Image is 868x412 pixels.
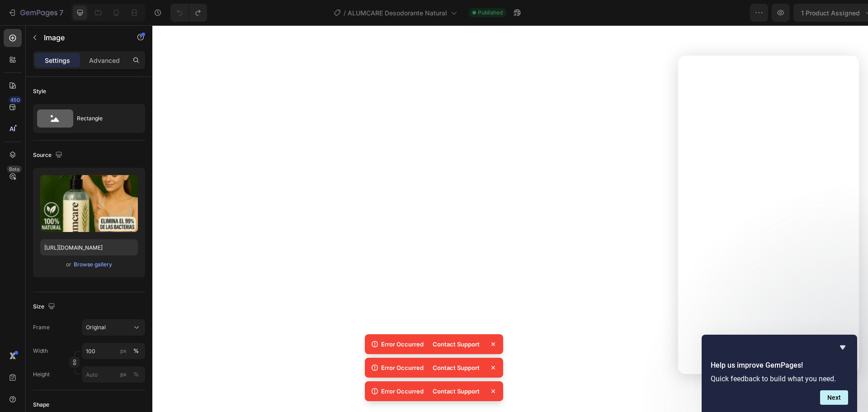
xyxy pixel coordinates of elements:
[152,25,868,412] iframe: Design area
[4,4,67,22] button: 7
[808,4,846,22] button: Publish
[381,363,424,372] p: Error Occurred
[82,366,145,383] input: px%
[40,239,138,256] input: https://example.com/image.jpg
[33,401,49,409] div: Shape
[684,4,771,22] button: 1 product assigned
[131,346,142,356] button: px
[7,166,22,173] div: Beta
[170,4,207,22] div: Undo/Redo
[381,340,424,349] p: Error Occurred
[40,175,138,232] img: preview-image
[9,96,22,104] div: 450
[478,9,503,17] span: Published
[131,369,142,380] button: px
[33,347,48,355] label: Width
[33,370,50,379] label: Height
[33,301,57,313] div: Size
[133,370,139,379] div: %
[837,342,848,353] button: Hide survey
[381,387,424,396] p: Error Occurred
[692,8,750,18] span: 1 product assigned
[427,338,485,350] div: Contact Support
[427,385,485,398] div: Contact Support
[82,343,145,359] input: px%
[820,390,848,405] button: Next question
[133,347,139,355] div: %
[711,374,848,383] p: Quick feedback to build what you need.
[816,8,838,18] div: Publish
[44,32,121,43] p: Image
[73,260,113,269] button: Browse gallery
[89,56,120,65] p: Advanced
[118,346,129,356] button: %
[711,342,848,405] div: Help us improve GemPages!
[711,360,848,371] h2: Help us improve GemPages!
[33,323,50,331] label: Frame
[66,259,71,270] span: or
[348,8,447,18] span: ALUMCARE Desodorante Natural
[427,361,485,374] div: Contact Support
[120,347,127,355] div: px
[118,369,129,380] button: %
[59,7,63,18] p: 7
[33,149,64,161] div: Source
[774,4,804,22] button: Save
[86,323,106,331] span: Original
[782,9,797,17] span: Save
[120,370,127,379] div: px
[45,56,70,65] p: Settings
[77,108,132,129] div: Rectangle
[74,260,112,269] div: Browse gallery
[82,319,145,336] button: Original
[678,56,859,374] iframe: Intercom live chat
[344,8,346,18] span: /
[33,87,46,95] div: Style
